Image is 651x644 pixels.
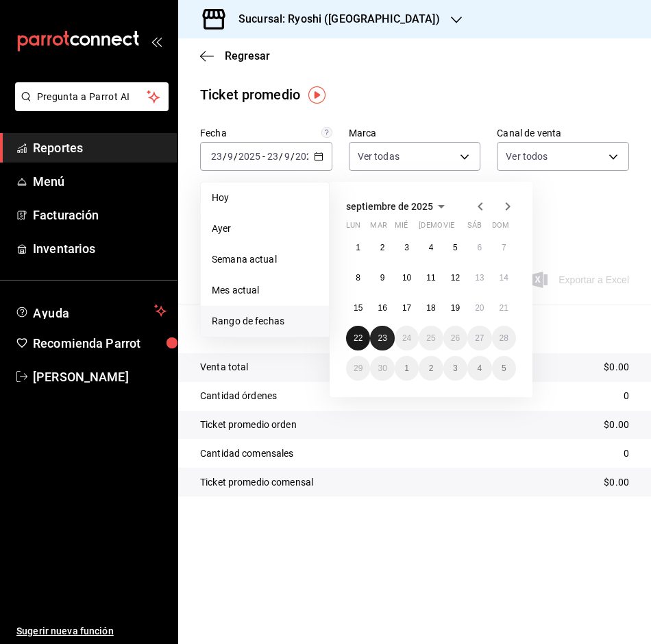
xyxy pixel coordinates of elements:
abbr: 10 de septiembre de 2025 [402,273,411,283]
p: 0 [624,446,629,461]
button: 14 de septiembre de 2025 [492,265,516,290]
abbr: 25 de septiembre de 2025 [426,333,435,343]
abbr: 5 de octubre de 2025 [502,363,506,373]
label: Canal de venta [497,128,629,138]
p: 0 [624,389,629,403]
p: $0.00 [604,475,629,490]
span: Facturación [33,206,167,224]
button: 8 de septiembre de 2025 [346,265,370,290]
abbr: 23 de septiembre de 2025 [378,333,386,343]
abbr: 15 de septiembre de 2025 [354,303,363,313]
span: Hoy [212,191,318,205]
span: Recomienda Parrot [33,334,167,353]
p: Ticket promedio comensal [200,475,313,490]
abbr: 5 de septiembre de 2025 [453,243,458,252]
span: Ayer [212,222,318,236]
button: 22 de septiembre de 2025 [346,326,370,350]
abbr: domingo [492,221,509,235]
button: 2 de septiembre de 2025 [370,235,394,260]
abbr: 27 de septiembre de 2025 [475,333,484,343]
abbr: jueves [419,221,500,235]
abbr: 2 de septiembre de 2025 [380,243,385,252]
abbr: 4 de septiembre de 2025 [429,243,434,252]
abbr: 28 de septiembre de 2025 [500,333,508,343]
button: 3 de septiembre de 2025 [395,235,419,260]
img: Tooltip marker [308,86,325,104]
button: open_drawer_menu [151,36,162,47]
button: 11 de septiembre de 2025 [419,265,443,290]
span: / [223,151,227,162]
span: / [291,151,295,162]
button: Regresar [200,49,270,62]
abbr: 9 de septiembre de 2025 [380,273,385,283]
span: Pregunta a Parrot AI [37,90,147,104]
input: -- [267,151,279,162]
abbr: 22 de septiembre de 2025 [354,333,363,343]
label: Marca [349,128,481,138]
span: Mes actual [212,283,318,298]
abbr: 30 de septiembre de 2025 [378,363,386,373]
abbr: 13 de septiembre de 2025 [475,273,484,283]
span: septiembre de 2025 [346,201,433,212]
input: -- [227,151,234,162]
abbr: 16 de septiembre de 2025 [378,303,386,313]
abbr: 17 de septiembre de 2025 [402,303,411,313]
span: Ver todas [358,150,400,163]
abbr: 11 de septiembre de 2025 [426,273,435,283]
button: septiembre de 2025 [346,198,450,215]
input: ---- [238,151,261,162]
button: 13 de septiembre de 2025 [467,265,491,290]
button: 26 de septiembre de 2025 [443,326,467,350]
button: 30 de septiembre de 2025 [370,356,394,381]
input: ---- [295,151,318,162]
p: Cantidad órdenes [200,389,277,403]
span: Sugerir nueva función [16,624,167,639]
span: / [279,151,283,162]
button: 20 de septiembre de 2025 [467,296,491,320]
abbr: 1 de octubre de 2025 [404,363,409,373]
abbr: 7 de septiembre de 2025 [502,243,506,252]
abbr: 18 de septiembre de 2025 [426,303,435,313]
button: 5 de octubre de 2025 [492,356,516,381]
p: Cantidad comensales [200,446,294,461]
button: 18 de septiembre de 2025 [419,296,443,320]
input: -- [210,151,223,162]
abbr: lunes [346,221,360,235]
h3: Sucursal: Ryoshi ([GEOGRAPHIC_DATA]) [228,11,440,27]
button: 6 de septiembre de 2025 [467,235,491,260]
span: - [262,151,265,162]
button: Pregunta a Parrot AI [15,82,169,111]
button: 12 de septiembre de 2025 [443,265,467,290]
abbr: 8 de septiembre de 2025 [356,273,360,283]
button: 16 de septiembre de 2025 [370,296,394,320]
abbr: viernes [443,221,454,235]
abbr: 2 de octubre de 2025 [429,363,434,373]
abbr: 19 de septiembre de 2025 [451,303,460,313]
button: 24 de septiembre de 2025 [395,326,419,350]
abbr: 29 de septiembre de 2025 [354,363,363,373]
button: 5 de septiembre de 2025 [443,235,467,260]
abbr: 3 de septiembre de 2025 [404,243,409,252]
button: 7 de septiembre de 2025 [492,235,516,260]
span: Rango de fechas [212,314,318,329]
span: / [234,151,238,162]
button: 9 de septiembre de 2025 [370,265,394,290]
span: Ayuda [33,302,149,319]
span: Menú [33,172,167,191]
span: [PERSON_NAME] [33,368,167,386]
span: Regresar [225,49,270,62]
abbr: 26 de septiembre de 2025 [451,333,460,343]
button: 3 de octubre de 2025 [443,356,467,381]
input: -- [284,151,291,162]
p: Ticket promedio orden [200,418,297,432]
abbr: 14 de septiembre de 2025 [500,273,508,283]
abbr: 20 de septiembre de 2025 [475,303,484,313]
abbr: 21 de septiembre de 2025 [500,303,508,313]
button: 17 de septiembre de 2025 [395,296,419,320]
span: Semana actual [212,252,318,267]
span: Ver todos [506,150,548,163]
button: 4 de septiembre de 2025 [419,235,443,260]
abbr: 6 de septiembre de 2025 [477,243,482,252]
abbr: 1 de septiembre de 2025 [356,243,360,252]
button: 2 de octubre de 2025 [419,356,443,381]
